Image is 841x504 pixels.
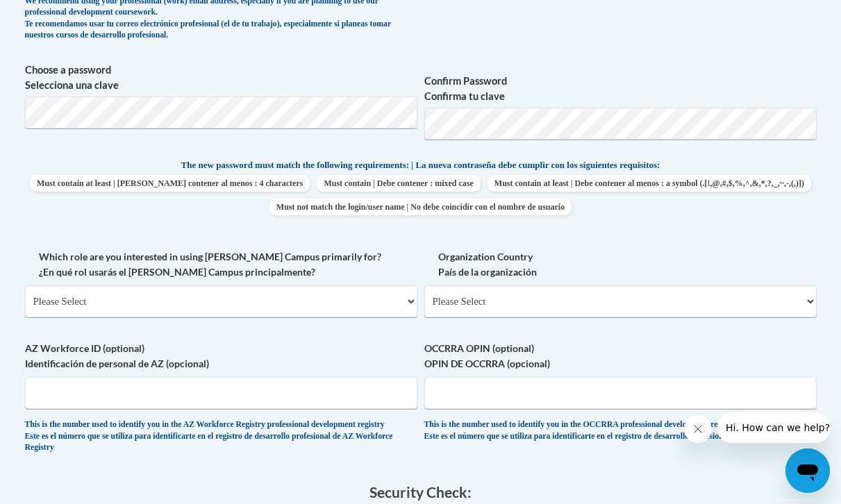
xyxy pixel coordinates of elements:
[424,249,817,280] label: Organization Country País de la organización
[30,175,310,192] span: Must contain at least | [PERSON_NAME] contener al menos : 4 characters
[25,62,417,93] label: Choose a password Selecciona una clave
[684,415,712,443] iframe: Close message
[25,249,417,280] label: Which role are you interested in using [PERSON_NAME] Campus primarily for? ¿En qué rol usarás el ...
[785,448,830,493] iframe: Button to launch messaging window
[424,341,817,371] label: OCCRRA OPIN (optional) OPIN DE OCCRRA (opcional)
[369,483,472,501] span: Security Check:
[181,159,660,171] span: The new password must match the following requirements: | La nueva contraseña debe cumplir con lo...
[717,412,830,443] iframe: Message from company
[25,419,417,453] div: This is the number used to identify you in the AZ Workforce Registry professional development reg...
[488,175,811,192] span: Must contain at least | Debe contener al menos : a symbol (.[!,@,#,$,%,^,&,*,?,_,~,-,(,)])
[424,74,817,104] label: Confirm Password Confirma tu clave
[317,175,480,192] span: Must contain | Debe contener : mixed case
[424,419,817,442] div: This is the number used to identify you in the OCCRRA professional development registry. Este es ...
[25,341,417,371] label: AZ Workforce ID (optional) Identificación de personal de AZ (opcional)
[269,199,572,215] span: Must not match the login/user name | No debe coincidir con el nombre de usuario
